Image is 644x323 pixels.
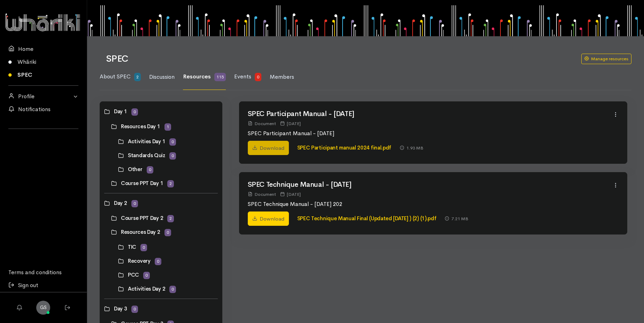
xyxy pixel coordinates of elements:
[270,73,294,80] span: Members
[280,191,301,198] div: [DATE]
[30,133,58,141] iframe: LinkedIn Embedded Content
[270,64,294,90] a: Members
[248,141,289,155] a: Download
[149,64,175,90] a: Discussion
[100,73,131,80] span: About SPEC
[248,120,276,127] div: Document
[248,200,613,208] p: SPEC Technique Manual - [DATE] 202
[445,215,468,222] div: 7.21 MB
[100,64,141,90] a: About SPEC 2
[234,73,251,80] span: Events
[8,133,78,150] div: Follow us on LinkedIn
[248,129,613,138] p: SPEC Participant Manual - [DATE]
[280,120,301,127] div: [DATE]
[248,110,613,118] h2: SPEC Participant Manual - [DATE]
[400,144,423,152] div: 1.93 MB
[248,191,276,198] div: Document
[134,73,141,81] span: 2
[183,73,211,80] span: Resources
[149,73,175,80] span: Discussion
[183,64,226,90] a: Resources 115
[234,64,261,90] a: Events 0
[297,144,392,151] a: SPEC Participant manual 2024 final.pdf
[248,212,289,226] a: Download
[255,73,261,81] span: 0
[581,54,631,64] a: Manage resources
[106,54,573,64] h1: SPEC
[36,301,50,315] a: GS
[248,181,613,189] h2: SPEC Technique Manual - [DATE]
[297,215,437,222] a: SPEC Technique Manual Final (Updated [DATE] ) (2) (1).pdf
[214,73,226,81] span: 115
